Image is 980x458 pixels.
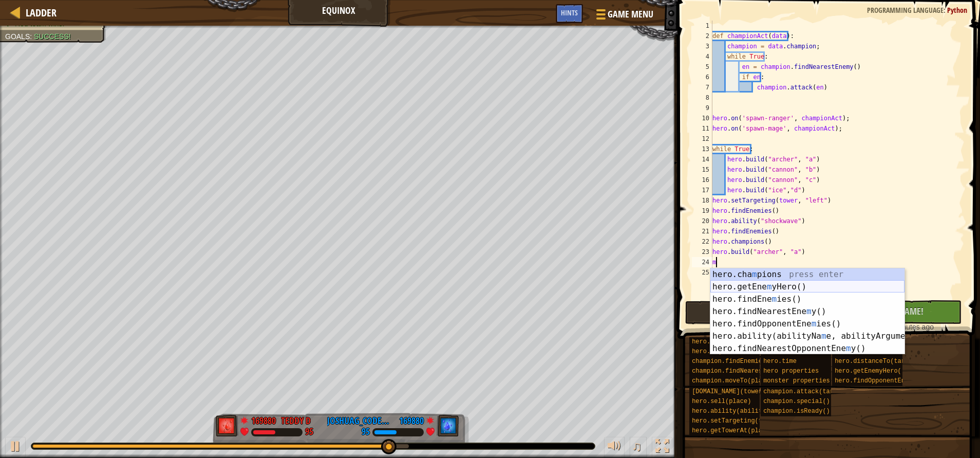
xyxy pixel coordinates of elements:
[692,236,712,247] div: 22
[692,144,712,154] div: 13
[692,417,836,425] span: hero.setTargeting(tower, targetingType)
[692,113,712,123] div: 10
[281,414,311,428] div: TEDDY D
[835,377,931,384] span: hero.findOpponentEnemies()
[763,358,797,365] span: hero.time
[692,348,781,355] span: hero.on(event, callback)
[5,32,30,41] span: Goals
[30,32,34,41] span: :
[835,358,920,365] span: hero.distanceTo(target)
[692,154,712,164] div: 14
[561,8,578,17] span: Hints
[692,338,744,345] span: hero.champions
[399,414,424,424] div: 169880
[692,21,712,31] div: 1
[835,368,905,375] span: hero.getEnemyHero()
[763,398,830,405] span: champion.special()
[692,72,712,82] div: 6
[21,6,56,20] a: Ladder
[5,437,26,458] button: Ctrl + P: Play
[692,175,712,185] div: 16
[327,414,394,428] div: JoshuaG_codeninjas
[692,368,791,375] span: champion.findNearestEnemy()
[867,5,944,15] span: Programming language
[692,377,773,384] span: champion.moveTo(place)
[944,5,947,15] span: :
[692,408,847,415] span: hero.ability(abilityName, abilityArgument)
[692,216,712,226] div: 20
[305,428,313,437] div: 95
[692,62,712,72] div: 5
[685,301,821,324] button: Run ⇧↵
[216,415,238,436] img: thang_avatar_frame.png
[864,305,924,318] span: Rank My Game!
[604,437,625,458] button: Adjust volume
[632,438,642,454] span: ♫
[692,267,712,278] div: 25
[692,185,712,195] div: 17
[692,51,712,62] div: 4
[692,398,751,405] span: hero.sell(place)
[763,377,830,384] span: monster properties
[692,82,712,93] div: 7
[692,427,773,434] span: hero.getTowerAt(place)
[692,257,712,267] div: 24
[692,31,712,41] div: 2
[692,123,712,134] div: 11
[947,5,967,15] span: Python
[763,388,849,395] span: champion.attack(target)
[437,415,459,436] img: thang_avatar_frame.png
[692,93,712,103] div: 8
[608,8,653,21] span: Game Menu
[692,103,712,113] div: 9
[652,437,672,458] button: Toggle fullscreen
[692,226,712,236] div: 21
[692,206,712,216] div: 19
[692,247,712,257] div: 23
[763,368,819,375] span: hero properties
[692,358,773,365] span: champion.findEnemies()
[692,41,712,51] div: 3
[692,388,806,395] span: [DOMAIN_NAME](towerType, place)
[362,428,370,437] div: 95
[763,408,830,415] span: champion.isReady()
[630,437,647,458] button: ♫
[692,164,712,175] div: 15
[692,134,712,144] div: 12
[34,32,71,41] span: Success!
[251,414,276,424] div: 169880
[588,4,659,28] button: Game Menu
[26,6,56,20] span: Ladder
[692,195,712,206] div: 18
